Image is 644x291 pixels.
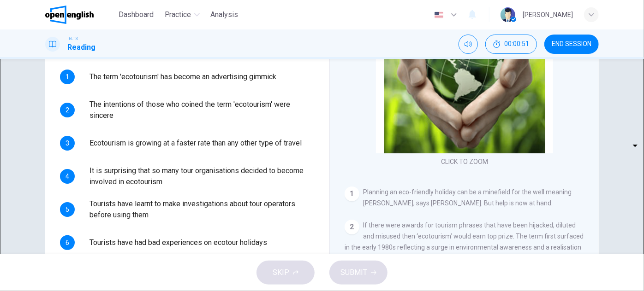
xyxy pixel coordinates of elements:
span: It is surprising that so many tour organisations decided to become involved in ecotourism [89,165,315,187]
div: 2 [345,220,359,234]
h1: Reading [67,42,95,53]
span: 1 [66,74,69,80]
img: OpenEnglish logo [45,6,94,24]
span: If there were awards for tourism phrases that have been hijacked, diluted and misused then ‘ecoto... [345,221,584,284]
button: Dashboard [115,6,157,23]
span: IELTS [67,35,78,42]
span: 4 [66,173,69,180]
button: 00:00:51 [485,35,537,54]
span: Tourists have had bad experiences on ecotour holidays [89,237,267,248]
a: OpenEnglish logo [45,6,115,24]
span: 5 [66,206,69,213]
button: Practice [161,6,203,23]
span: 00:00:51 [504,41,529,48]
span: Planning an eco-friendly holiday can be a minefield for the well meaning [PERSON_NAME], says [PER... [363,188,572,207]
span: Analysis [211,9,239,20]
span: The intentions of those who coined the term 'ecotourism' were sincere [89,99,315,121]
span: 2 [66,107,69,113]
span: 3 [66,140,69,146]
button: Analysis [207,6,242,23]
span: Dashboard [119,9,154,20]
span: The term 'ecotourism' has become an advertising gimmick [89,71,276,82]
img: Profile picture [501,7,515,22]
span: Tourists have learnt to make investigations about tour operators before using them [89,198,315,221]
img: en [433,12,445,18]
div: 1 [345,186,359,201]
div: Mute [459,35,478,54]
span: Ecotourism is growing at a faster rate than any other type of travel [89,138,302,149]
div: Hide [485,35,537,54]
span: END SESSION [552,41,591,48]
span: Practice [165,9,191,20]
button: END SESSION [544,35,599,54]
div: [PERSON_NAME] [523,9,573,20]
span: 6 [66,239,69,246]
